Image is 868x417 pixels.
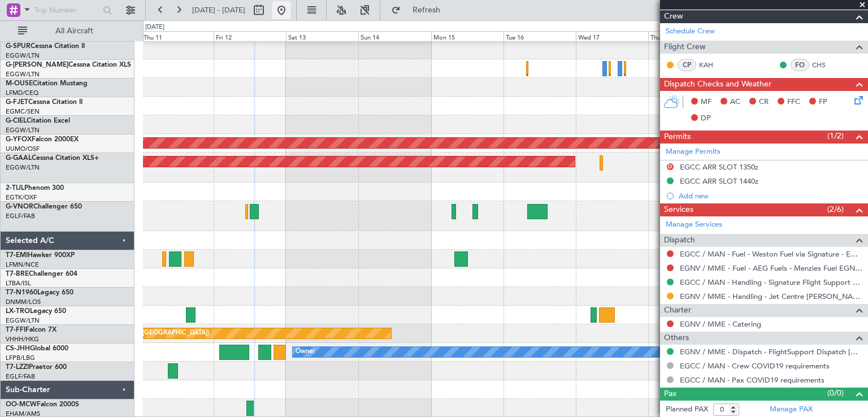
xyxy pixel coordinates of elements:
span: All Aircraft [29,27,119,35]
div: Add new [679,191,862,201]
a: EGCC / MAN - Handling - Signature Flight Support EGCC / MAN [680,277,862,287]
a: Manage Services [666,219,722,231]
button: All Aircraft [12,22,123,40]
a: EGNV / MME - Handling - Jet Centre [PERSON_NAME] Aviation EGNV / MME [680,292,862,301]
span: Dispatch [664,234,695,247]
span: T7-LZZI [6,364,29,371]
span: Crew [664,10,683,23]
span: Refresh [403,6,450,14]
div: EGCC ARR SLOT 1350z [680,162,758,172]
span: FFC [787,97,800,108]
a: T7-BREChallenger 604 [6,271,77,277]
span: G-[PERSON_NAME] [6,62,68,68]
span: M-OUSE [6,80,33,87]
a: T7-N1960Legacy 650 [6,289,73,296]
span: (0/0) [827,387,844,399]
div: Fri 12 [214,31,286,41]
label: Planned PAX [666,404,708,415]
a: EGMC/SEN [6,107,40,116]
a: LX-TROLegacy 650 [6,308,66,315]
a: EGCC / MAN - Crew COVID19 requirements [680,361,830,371]
a: KAH [699,60,724,70]
div: Tue 16 [504,31,576,41]
a: EGNV / MME - Fuel - AEG Fuels - Menzies Fuel EGNV / MME [680,263,862,273]
a: T7-LZZIPraetor 600 [6,364,67,371]
span: CR [759,97,769,108]
a: EGCC / MAN - Pax COVID19 requirements [680,375,824,385]
span: Others [664,332,689,345]
span: T7-FFI [6,327,25,333]
div: Sat 13 [286,31,358,41]
a: G-VNORChallenger 650 [6,203,82,210]
div: FO [791,59,809,71]
a: DNMM/LOS [6,298,41,306]
span: MF [701,97,711,108]
a: G-GAALCessna Citation XLS+ [6,155,99,162]
a: T7-FFIFalcon 7X [6,327,57,333]
span: Charter [664,304,691,317]
a: G-FJETCessna Citation II [6,99,83,106]
span: (2/6) [827,203,844,215]
a: EGGW/LTN [6,126,40,134]
span: G-YFOX [6,136,32,143]
span: DP [701,113,711,124]
a: EGGW/LTN [6,316,40,325]
span: 2-TIJL [6,185,24,192]
a: VHHH/HKG [6,335,39,344]
a: LFPB/LBG [6,354,35,362]
a: LTBA/ISL [6,279,31,288]
div: Thu 11 [141,31,214,41]
span: Services [664,203,693,216]
div: Wed 17 [576,31,648,41]
span: G-SPUR [6,43,31,50]
span: AC [730,97,740,108]
span: G-GAAL [6,155,32,162]
a: LFMD/CEQ [6,89,38,97]
a: LFMN/NCE [6,260,39,269]
div: EGCC ARR SLOT 1440z [680,176,758,186]
a: EGCC / MAN - Fuel - Weston Fuel via Signature - EGCC / MAN [680,249,862,259]
span: LX-TRO [6,308,30,315]
span: Dispatch Checks and Weather [664,78,771,91]
a: 2-TIJLPhenom 300 [6,185,64,192]
span: (1/2) [827,130,844,142]
a: Schedule Crew [666,26,715,37]
button: D [667,163,674,170]
span: Flight Crew [664,41,706,54]
span: Pax [664,388,676,401]
span: [DATE] - [DATE] [192,5,245,15]
a: EGGW/LTN [6,163,40,172]
a: OO-MCWFalcon 2000S [6,401,79,408]
a: G-[PERSON_NAME]Cessna Citation XLS [6,62,131,68]
div: Thu 18 [648,31,721,41]
span: T7-N1960 [6,289,37,296]
a: T7-EMIHawker 900XP [6,252,75,259]
a: M-OUSECitation Mustang [6,80,88,87]
div: Mon 15 [431,31,504,41]
a: EGNV / MME - Dispatch - FlightSupport Dispatch [GEOGRAPHIC_DATA] [680,347,862,357]
a: UUMO/OSF [6,145,40,153]
a: EGLF/FAB [6,372,35,381]
a: G-YFOXFalcon 2000EX [6,136,79,143]
div: Planned Maint Tianjin ([GEOGRAPHIC_DATA]) [77,325,209,342]
button: Refresh [386,1,454,19]
a: Manage Permits [666,146,721,158]
a: EGGW/LTN [6,70,40,79]
span: OO-MCW [6,401,37,408]
a: EGTK/OXF [6,193,37,202]
a: CHS [812,60,837,70]
a: G-CIELCitation Excel [6,118,70,124]
span: T7-EMI [6,252,28,259]
span: G-CIEL [6,118,27,124]
span: FP [819,97,827,108]
div: CP [678,59,696,71]
a: EGNV / MME - Catering [680,319,761,329]
div: Owner [296,344,315,360]
span: T7-BRE [6,271,29,277]
div: [DATE] [145,23,164,32]
span: G-FJET [6,99,28,106]
a: Manage PAX [770,404,813,415]
span: CS-JHH [6,345,30,352]
a: EGGW/LTN [6,51,40,60]
span: Permits [664,131,691,144]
